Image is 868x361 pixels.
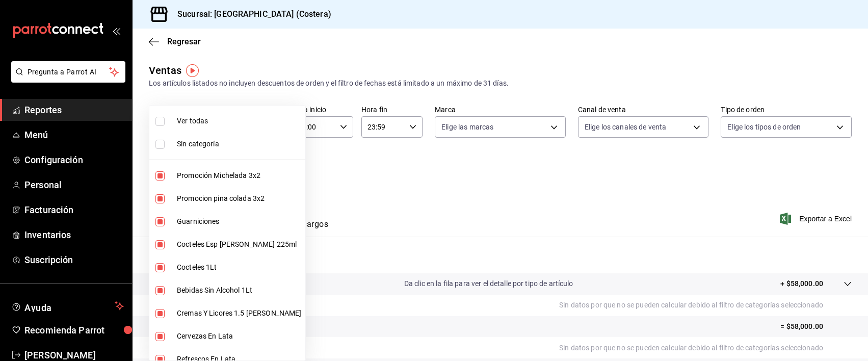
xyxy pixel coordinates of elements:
span: Cremas Y Licores 1.5 [PERSON_NAME] [177,308,301,319]
span: Promocion pina colada 3x2 [177,193,301,204]
span: Sin categoría [177,139,301,149]
span: Cocteles Esp [PERSON_NAME] 225ml [177,239,301,250]
span: Guarniciones [177,216,301,227]
span: Cocteles 1Lt [177,262,301,273]
span: Bebidas Sin Alcohol 1Lt [177,285,301,296]
span: Ver todas [177,116,301,126]
img: Tooltip marker [186,64,199,77]
span: Cervezas En Lata [177,331,301,342]
span: Promoción Michelada 3x2 [177,170,301,181]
